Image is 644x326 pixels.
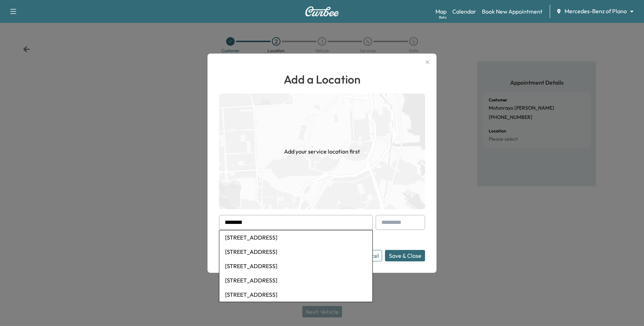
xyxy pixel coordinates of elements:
li: [STREET_ADDRESS] [219,230,372,245]
a: Calendar [452,7,476,16]
h1: Add your service location first [284,147,360,156]
div: Beta [439,15,447,20]
span: Mercedes-Benz of Plano [565,7,627,15]
img: Curbee Logo [305,6,339,16]
img: empty-map-CL6vilOE.png [219,94,425,209]
li: [STREET_ADDRESS] [219,273,372,287]
li: [STREET_ADDRESS] [219,287,372,302]
li: [STREET_ADDRESS] [219,259,372,273]
h1: Add a Location [219,71,425,88]
a: Book New Appointment [482,7,542,16]
a: MapBeta [435,7,447,16]
li: [STREET_ADDRESS] [219,245,372,259]
button: Save & Close [385,250,425,261]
